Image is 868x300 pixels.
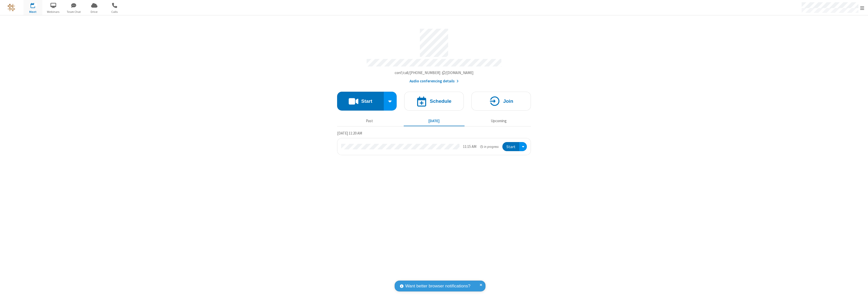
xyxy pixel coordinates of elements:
button: [DATE] [404,116,465,126]
span: Copy my meeting room link [395,70,474,75]
h4: Start [361,99,372,104]
button: Start [502,142,519,151]
div: 11:15 AM [463,144,476,150]
span: Team Chat [64,10,83,14]
button: Audio conferencing details [410,78,459,84]
button: Upcoming [468,116,529,126]
button: Start [337,92,384,111]
button: Schedule [404,92,464,111]
div: Open menu [519,142,527,151]
em: in progress [480,144,499,149]
img: QA Selenium DO NOT DELETE OR CHANGE [8,4,15,11]
section: Today's Meetings [337,130,531,155]
span: Meet [23,10,42,14]
span: Drive [85,10,104,14]
button: Past [339,116,400,126]
button: Copy my meeting room linkCopy my meeting room link [395,70,474,76]
section: Account details [337,25,531,84]
span: Webinars [44,10,63,14]
div: Start conference options [384,92,397,111]
span: Calls [105,10,124,14]
button: Join [471,92,531,111]
h4: Join [503,99,513,104]
span: Want better browser notifications? [405,283,470,289]
span: [DATE] 11:20 AM [337,131,362,136]
div: 1 [34,3,37,7]
h4: Schedule [430,99,451,104]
